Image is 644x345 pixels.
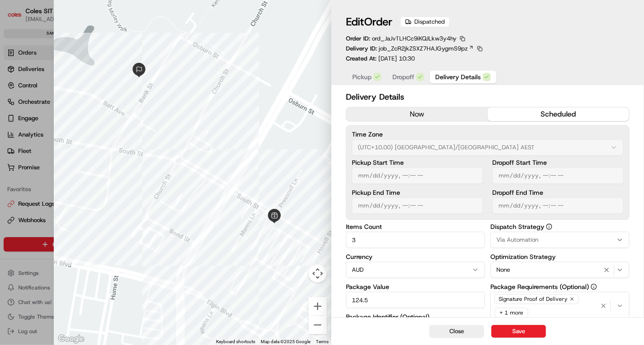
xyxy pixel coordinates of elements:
a: 💻API Documentation [73,128,150,144]
input: Enter package value [346,292,485,308]
button: Zoom in [309,297,327,315]
button: Package Requirements (Optional) [591,284,597,290]
label: Dropoff End Time [492,189,623,196]
span: Map data ©2025 Google [261,339,310,344]
button: Keyboard shortcuts [216,339,255,345]
button: now [346,107,488,121]
button: Signature Proof of Delivery+ 1 more [490,292,629,320]
label: Package Value [346,284,485,290]
label: Currency [346,254,485,260]
button: Close [429,325,484,338]
label: Pickup End Time [352,189,483,196]
span: API Documentation [86,132,146,141]
label: Time Zone [352,131,623,137]
a: 📗Knowledge Base [5,128,73,144]
span: Order [364,15,392,29]
input: Got a question? Start typing here... [24,58,164,68]
button: Zoom out [309,316,327,334]
label: Items Count [346,223,485,230]
div: + 1 more [495,308,528,318]
input: Enter items count [346,232,485,248]
button: None [490,262,629,278]
a: Open this area in Google Maps (opens a new window) [56,333,86,345]
label: Pickup Start Time [352,159,483,166]
div: Delivery ID: [346,45,484,53]
a: job_ZcR2jkZSXZ7HAJGygmS9pz [379,45,474,53]
span: Pylon [91,154,110,161]
div: Dispatched [400,16,450,27]
img: Nash [9,9,27,27]
label: Package Requirements (Optional) [490,284,629,290]
span: None [496,266,510,274]
span: Signature Proof of Delivery [499,295,567,303]
span: job_ZcR2jkZSXZ7HAJGygmS9pz [379,45,468,53]
button: Start new chat [155,89,166,100]
a: Powered byPylon [64,153,110,161]
span: Via Automation [496,236,538,244]
div: We're available if you need us! [31,96,115,103]
button: Dispatch Strategy [546,223,552,230]
label: Dropoff Start Time [492,159,623,166]
h2: Delivery Details [346,91,629,103]
a: Terms (opens in new tab) [316,339,329,344]
label: Dispatch Strategy [490,223,629,230]
label: Optimization Strategy [490,254,629,260]
span: Knowledge Base [18,132,70,141]
span: Delivery Details [435,72,481,81]
p: Order ID: [346,35,457,43]
button: Save [491,325,546,338]
p: Welcome 👋 [9,36,166,51]
button: Map camera controls [309,264,327,283]
span: [DATE] 10:30 [378,55,415,62]
div: Start new chat [31,86,149,96]
img: 1736555255976-a54dd68f-1ca7-489b-9aae-adbdc363a1c4 [9,86,26,103]
p: Created At: [346,55,415,63]
span: ord_JaJvTLHCc9iKQJLkw3y4hy [372,35,457,42]
span: Dropoff [392,72,414,81]
label: Package Identifier (Optional) [346,314,485,320]
span: Pickup [352,72,371,81]
button: scheduled [488,107,629,121]
button: Via Automation [490,232,629,248]
div: 💻 [77,132,84,140]
img: Google [56,333,86,345]
h1: Edit [346,15,392,29]
div: 📗 [9,132,16,140]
